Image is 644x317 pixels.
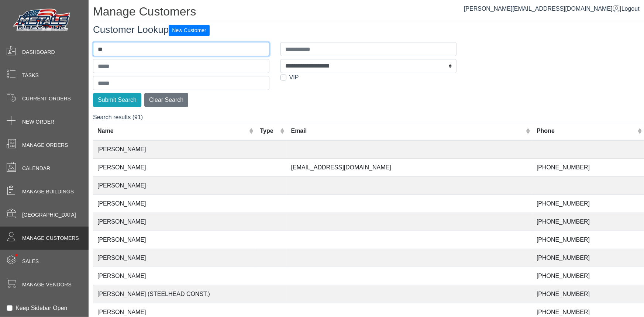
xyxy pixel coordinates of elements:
[532,213,644,231] td: [PHONE_NUMBER]
[621,6,640,12] span: Logout
[11,7,74,34] img: Metals Direct Inc Logo
[289,73,299,82] label: VIP
[93,249,256,267] td: [PERSON_NAME]
[22,95,71,103] span: Current Orders
[169,25,210,36] button: New Customer
[93,231,256,249] td: [PERSON_NAME]
[291,127,524,135] div: Email
[532,159,644,177] td: [PHONE_NUMBER]
[464,4,640,13] div: |
[22,188,74,196] span: Manage Buildings
[93,267,256,285] td: [PERSON_NAME]
[22,48,55,56] span: Dashboard
[532,231,644,249] td: [PHONE_NUMBER]
[144,93,188,107] button: Clear Search
[93,213,256,231] td: [PERSON_NAME]
[532,249,644,267] td: [PHONE_NUMBER]
[22,72,39,79] span: Tasks
[464,6,620,12] a: [PERSON_NAME][EMAIL_ADDRESS][DOMAIN_NAME]
[22,165,50,172] span: Calendar
[22,211,76,219] span: [GEOGRAPHIC_DATA]
[97,127,247,135] div: Name
[93,285,256,303] td: [PERSON_NAME] (STEELHEAD CONST.)
[93,93,141,107] button: Submit Search
[22,118,54,126] span: New Order
[532,195,644,213] td: [PHONE_NUMBER]
[93,4,644,21] h1: Manage Customers
[532,285,644,303] td: [PHONE_NUMBER]
[22,141,68,149] span: Manage Orders
[22,258,39,265] span: Sales
[16,304,68,313] label: Keep Sidebar Open
[532,267,644,285] td: [PHONE_NUMBER]
[93,195,256,213] td: [PERSON_NAME]
[93,140,256,159] td: [PERSON_NAME]
[7,243,26,267] span: •
[22,234,79,242] span: Manage Customers
[93,24,644,36] h3: Customer Lookup
[93,177,256,195] td: [PERSON_NAME]
[169,24,210,35] a: New Customer
[537,127,636,135] div: Phone
[22,281,72,289] span: Manage Vendors
[93,159,256,177] td: [PERSON_NAME]
[260,127,279,135] div: Type
[287,159,533,177] td: [EMAIL_ADDRESS][DOMAIN_NAME]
